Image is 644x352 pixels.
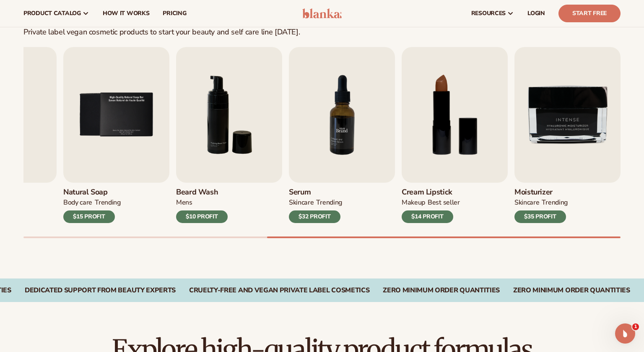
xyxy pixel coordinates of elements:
div: Zero Minimum Order QuantitieS [513,286,630,294]
h3: Serum [289,188,342,197]
span: How It Works [103,10,150,17]
div: MAKEUP [402,198,425,207]
img: Shopify Image 11 [289,47,395,183]
div: TRENDING [542,198,567,207]
div: Private label vegan cosmetic products to start your beauty and self care line [DATE]. [23,28,300,37]
div: BEST SELLER [428,198,460,207]
span: pricing [163,10,186,17]
iframe: Intercom live chat [615,323,635,344]
span: resources [471,10,506,17]
div: Zero Minimum Order QuantitieS [383,286,500,294]
h3: Moisturizer [514,188,568,197]
span: product catalog [23,10,81,17]
a: 9 / 9 [514,47,621,223]
div: BODY Care [63,198,92,207]
div: SKINCARE [289,198,314,207]
div: $35 PROFIT [514,210,566,223]
a: 5 / 9 [63,47,169,223]
h3: Natural Soap [63,188,121,197]
span: LOGIN [527,10,545,17]
h3: Beard Wash [176,188,228,197]
div: $32 PROFIT [289,210,340,223]
div: TRENDING [95,198,120,207]
div: TRENDING [316,198,342,207]
a: 8 / 9 [402,47,508,223]
div: DEDICATED SUPPORT FROM BEAUTY EXPERTS [25,286,176,294]
div: $10 PROFIT [176,210,228,223]
div: SKINCARE [514,198,539,207]
div: Cruelty-Free and vegan private label cosmetics [189,286,369,294]
div: $15 PROFIT [63,210,115,223]
a: 7 / 9 [289,47,395,223]
a: 6 / 9 [176,47,282,223]
a: Start Free [558,5,621,22]
div: mens [176,198,192,207]
span: 1 [632,323,639,330]
div: $14 PROFIT [402,210,453,223]
h3: Cream Lipstick [402,188,460,197]
img: logo [302,8,342,18]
